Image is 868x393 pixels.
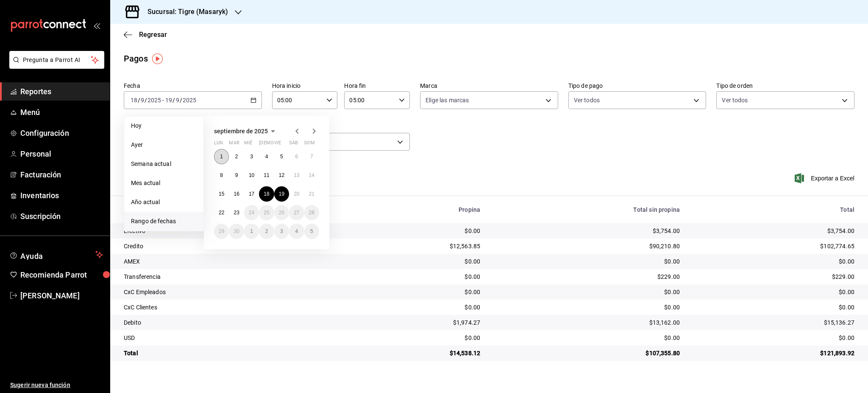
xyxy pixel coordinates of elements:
h3: Sucursal: Tigre (Masaryk) [141,7,228,17]
abbr: 4 de septiembre de 2025 [265,154,268,160]
abbr: viernes [274,140,281,149]
div: $0.00 [693,334,854,342]
abbr: 2 de septiembre de 2025 [235,154,238,160]
button: 20 de septiembre de 2025 [289,186,304,202]
button: 13 de septiembre de 2025 [289,168,304,183]
abbr: 7 de septiembre de 2025 [310,154,313,160]
button: 4 de septiembre de 2025 [259,149,274,164]
div: $121,893.92 [693,349,854,357]
abbr: 8 de septiembre de 2025 [220,172,223,178]
div: Debito [124,318,333,327]
button: 10 de septiembre de 2025 [244,168,259,183]
button: 1 de septiembre de 2025 [214,149,229,164]
button: 1 de octubre de 2025 [244,224,259,239]
button: 28 de septiembre de 2025 [304,205,319,220]
div: $102,774.65 [693,242,854,250]
button: 14 de septiembre de 2025 [304,168,319,183]
input: ---- [147,97,161,104]
div: $13,162.00 [494,318,680,327]
abbr: 16 de septiembre de 2025 [234,191,239,197]
div: $15,136.27 [693,318,854,327]
button: septiembre de 2025 [214,126,278,136]
input: ---- [182,97,197,104]
div: $0.00 [494,257,680,266]
span: Semana actual [131,160,197,168]
button: 26 de septiembre de 2025 [274,205,289,220]
div: CxC Clientes [124,303,333,312]
abbr: 2 de octubre de 2025 [265,228,268,234]
button: 12 de septiembre de 2025 [274,168,289,183]
span: Ver todos [722,96,748,104]
span: Configuración [20,127,103,139]
div: $1,974.27 [347,318,481,327]
abbr: 20 de septiembre de 2025 [294,191,299,197]
span: Hoy [131,121,197,130]
span: Suscripción [20,211,103,222]
button: 9 de septiembre de 2025 [229,168,244,183]
abbr: 3 de septiembre de 2025 [250,154,253,160]
button: Exportar a Excel [796,173,854,183]
abbr: 13 de septiembre de 2025 [294,172,299,178]
abbr: 24 de septiembre de 2025 [249,210,254,216]
span: Ver todos [574,96,600,104]
div: Propina [347,206,481,213]
div: $229.00 [494,272,680,281]
div: $12,563.85 [347,242,481,250]
div: $0.00 [693,288,854,296]
abbr: 14 de septiembre de 2025 [309,172,314,178]
abbr: 15 de septiembre de 2025 [219,191,224,197]
span: - [162,97,164,104]
abbr: martes [229,140,239,149]
abbr: 28 de septiembre de 2025 [309,210,314,216]
div: $0.00 [347,334,481,342]
label: Hora fin [344,83,410,89]
abbr: 27 de septiembre de 2025 [294,210,299,216]
abbr: 30 de septiembre de 2025 [234,228,239,234]
button: 5 de octubre de 2025 [304,224,319,239]
span: / [172,97,175,104]
span: Regresar [139,31,167,39]
span: / [180,97,182,104]
span: Elige las marcas [426,96,469,104]
span: septiembre de 2025 [214,128,268,135]
button: 27 de septiembre de 2025 [289,205,304,220]
input: -- [175,97,180,104]
button: 4 de octubre de 2025 [289,224,304,239]
button: 3 de octubre de 2025 [274,224,289,239]
abbr: miércoles [244,140,252,149]
input: -- [165,97,172,104]
abbr: 26 de septiembre de 2025 [279,210,284,216]
div: $0.00 [494,303,680,312]
abbr: 17 de septiembre de 2025 [249,191,254,197]
label: Tipo de orden [716,83,854,89]
abbr: lunes [214,140,223,149]
div: $0.00 [693,303,854,312]
button: 3 de septiembre de 2025 [244,149,259,164]
button: 5 de septiembre de 2025 [274,149,289,164]
div: $0.00 [347,272,481,281]
button: 30 de septiembre de 2025 [229,224,244,239]
abbr: 4 de octubre de 2025 [295,228,298,234]
div: $3,754.00 [693,227,854,235]
div: $229.00 [693,272,854,281]
button: 15 de septiembre de 2025 [214,186,229,202]
div: $0.00 [347,288,481,296]
div: $0.00 [347,257,481,266]
abbr: 22 de septiembre de 2025 [219,210,224,216]
div: Total [124,349,333,357]
span: Pregunta a Parrot AI [23,56,91,65]
button: 17 de septiembre de 2025 [244,186,259,202]
div: $3,754.00 [494,227,680,235]
div: $0.00 [693,257,854,266]
span: / [145,97,147,104]
input: -- [140,97,145,104]
abbr: domingo [304,140,315,149]
div: $90,210.80 [494,242,680,250]
abbr: 10 de septiembre de 2025 [249,172,254,178]
span: Sugerir nueva función [10,381,103,390]
button: 21 de septiembre de 2025 [304,186,319,202]
div: $0.00 [494,288,680,296]
span: Rango de fechas [131,217,197,226]
div: $0.00 [347,303,481,312]
button: Pregunta a Parrot AI [9,51,104,69]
